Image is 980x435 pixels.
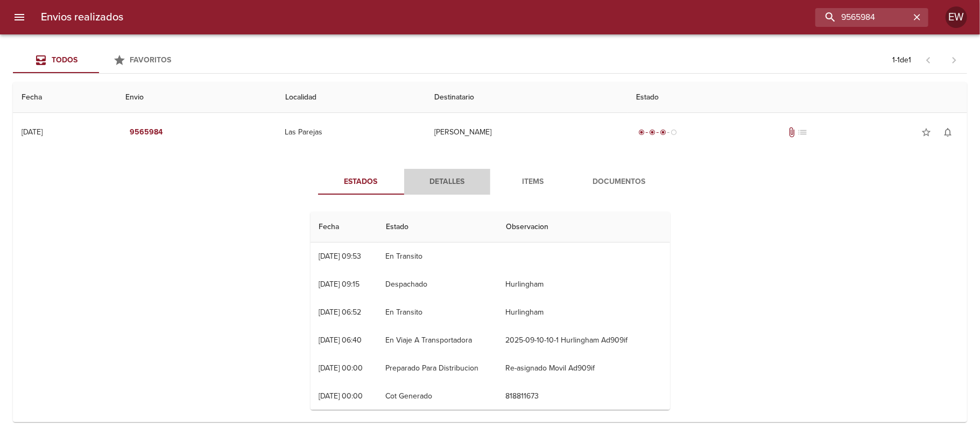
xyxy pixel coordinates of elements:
div: Tabs detalle de guia [318,169,662,195]
td: Las Parejas [277,113,426,152]
span: Items [497,175,570,189]
div: EW [946,6,967,28]
td: Preparado Para Distribucion [377,354,497,382]
td: 2025-09-10-10-1 Hurlingham Ad909if [497,326,670,354]
td: En Viaje A Transportadora [377,326,497,354]
span: Estados [325,175,398,189]
td: Re-asignado Movil Ad909if [497,354,670,382]
th: Fecha [311,212,377,243]
td: Cot Generado [377,382,497,410]
span: radio_button_unchecked [671,129,677,136]
span: star_border [921,127,932,138]
th: Estado [377,212,497,243]
div: [DATE] 06:40 [319,336,362,345]
td: [PERSON_NAME] [426,113,628,152]
button: Activar notificaciones [937,122,958,143]
span: Favoritos [130,55,172,65]
td: En Transito [377,298,497,326]
span: Tiene documentos adjuntos [786,127,797,138]
button: 9565984 [125,123,167,142]
td: En Transito [377,243,497,270]
span: Detalles [411,175,484,189]
div: Tabs Envios [13,47,185,73]
th: Fecha [13,82,117,113]
span: radio_button_checked [638,129,645,136]
div: [DATE] 09:53 [319,252,362,261]
th: Envio [117,82,276,113]
em: 9565984 [130,126,163,139]
th: Estado [628,82,967,113]
span: notifications_none [942,127,953,138]
td: Hurlingham [497,298,670,326]
span: Documentos [583,175,656,189]
th: Localidad [277,82,426,113]
th: Destinatario [426,82,628,113]
div: [DATE] 00:00 [319,391,363,401]
td: Hurlingham [497,270,670,298]
div: En viaje [636,127,679,138]
span: Todos [52,55,77,65]
div: [DATE] 00:00 [319,363,363,373]
div: [DATE] [22,127,43,137]
th: Observacion [497,212,670,243]
button: Agregar a favoritos [915,122,937,143]
span: radio_button_checked [649,129,655,136]
span: Pagina siguiente [941,47,967,73]
td: Despachado [377,270,497,298]
div: [DATE] 09:15 [319,280,360,289]
span: No tiene pedido asociado [797,127,808,138]
div: [DATE] 06:52 [319,308,362,317]
p: 1 - 1 de 1 [892,55,911,66]
h6: Envios realizados [41,9,123,26]
span: Pagina anterior [915,54,941,65]
table: Tabla de envíos del cliente [13,82,967,432]
span: radio_button_checked [660,129,666,136]
td: 818811673 [497,382,670,410]
input: buscar [815,8,910,27]
button: menu [6,4,32,30]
